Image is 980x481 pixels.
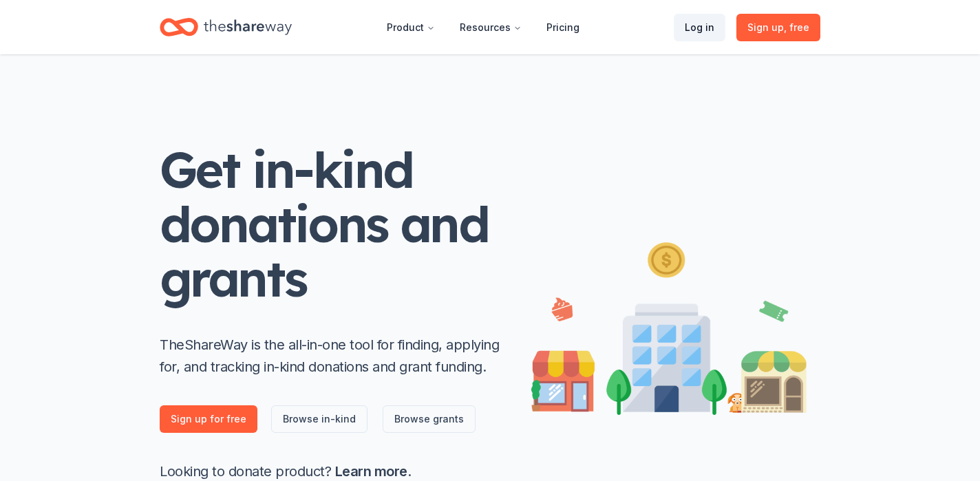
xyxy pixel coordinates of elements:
a: Home [160,11,292,43]
span: , free [784,21,809,33]
img: Illustration for landing page [531,237,807,415]
a: Sign up, free [736,14,820,41]
a: Browse grants [383,405,476,433]
a: Learn more [335,463,407,480]
a: Pricing [535,14,590,41]
h1: Get in-kind donations and grants [160,142,504,306]
nav: Main [376,11,590,43]
p: TheShareWay is the all-in-one tool for finding, applying for, and tracking in-kind donations and ... [160,334,504,378]
a: Sign up for free [160,405,257,433]
a: Log in [674,14,725,41]
button: Resources [449,14,533,41]
a: Browse in-kind [271,405,367,433]
button: Product [376,14,446,41]
span: Sign up [747,19,809,36]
